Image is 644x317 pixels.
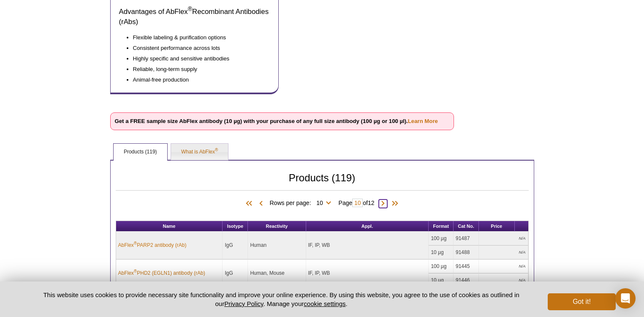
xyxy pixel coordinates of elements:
button: cookie settings [304,300,345,307]
td: IF, IP, WB [306,232,429,260]
td: 100 µg [429,260,454,273]
sup: ® [134,269,137,273]
span: Last Page [387,199,400,208]
th: Format [429,221,454,232]
td: Human, Mouse [248,260,306,287]
li: Animal-free production [133,74,262,84]
span: Next Page [379,199,387,208]
a: Privacy Policy [224,300,263,307]
td: N/A [479,273,528,287]
td: 10 µg [429,273,454,287]
a: Products (119) [114,144,167,161]
span: Rows per page: [269,198,334,207]
div: Open Intercom Messenger [615,288,636,309]
td: 91445 [454,260,479,273]
td: IgG [223,232,248,260]
a: Learn More [408,118,438,124]
td: N/A [479,260,528,273]
th: Reactivity [248,221,306,232]
td: Human [248,232,306,260]
sup: ® [188,6,192,13]
td: 91487 [454,232,479,246]
th: Price [479,221,515,232]
td: 91488 [454,246,479,260]
th: Name [116,221,223,232]
th: Appl. [306,221,429,232]
strong: Get a FREE sample size AbFlex antibody (10 µg) with your purchase of any full size antibody (100 ... [115,118,438,124]
a: AbFlex®PHD2 (EGLN1) antibody (rAb) [118,269,205,277]
td: 10 µg [429,246,454,260]
h3: Advantages of AbFlex Recombinant Antibodies (rAbs) [119,7,270,27]
span: First Page [244,199,257,208]
td: 100 µg [429,232,454,246]
h2: Products (119) [116,174,529,191]
li: Reliable, long-term supply [133,63,262,74]
td: IF, IP, WB [306,260,429,287]
span: Previous Page [257,199,265,208]
td: N/A [479,246,528,260]
td: N/A [479,232,528,246]
sup: ® [134,241,137,246]
td: IgG [223,260,248,287]
th: Isotype [223,221,248,232]
a: What is AbFlex® [171,144,228,161]
li: Highly specific and sensitive antibodies [133,52,262,63]
p: This website uses cookies to provide necessary site functionality and improve your online experie... [29,290,534,308]
li: Consistent performance across lots [133,42,262,52]
span: Page of [334,199,379,207]
li: Flexible labeling & purification options [133,33,262,42]
td: 91446 [454,273,479,287]
th: Cat No. [454,221,479,232]
span: 12 [368,199,375,206]
button: Got it! [548,293,615,310]
sup: ® [215,148,218,152]
a: AbFlex®PARP2 antibody (rAb) [118,241,187,249]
